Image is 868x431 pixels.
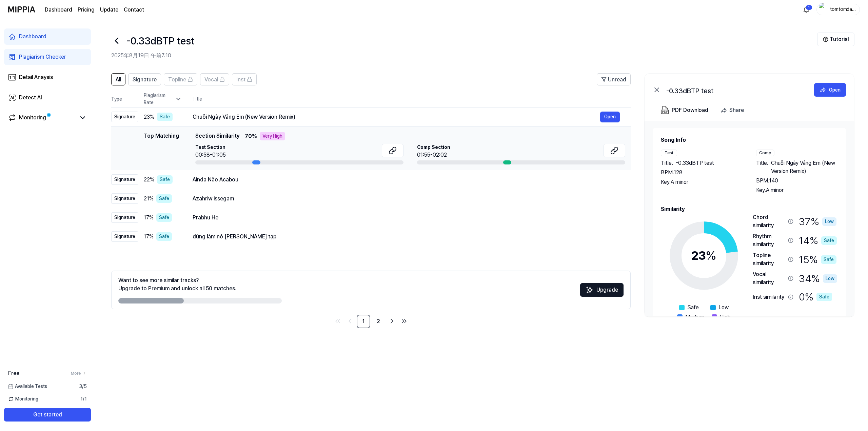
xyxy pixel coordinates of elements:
[19,73,53,81] div: Detail Anaysis
[817,33,854,46] button: Tutorial
[111,315,631,328] nav: pagination
[8,114,76,122] a: Monitoring
[799,232,837,249] div: 14 %
[71,370,87,376] a: More
[19,33,46,41] div: Dashboard
[133,76,157,84] span: Signature
[111,73,125,85] button: All
[124,6,144,14] a: Contact
[756,186,838,194] div: Key. A minor
[706,248,716,263] span: %
[111,52,817,60] h2: 2025年8月19日 午前7:10
[659,103,710,117] button: PDF Download
[801,4,812,15] button: 알림1
[144,214,154,222] span: 17 %
[823,37,828,42] img: Help
[676,159,714,167] span: -0.33dBTP test
[8,395,38,403] span: Monitoring
[802,5,810,14] img: 알림
[45,6,72,14] a: Dashboard
[111,174,138,185] div: Signature
[144,92,182,106] div: Plagiarism Rate
[200,73,229,85] button: Vocal
[799,289,832,305] div: 0 %
[8,369,19,377] span: Free
[195,132,239,140] span: Section Similarity
[666,86,802,94] div: -0.33dBTP test
[195,144,226,151] span: Test Section
[816,4,860,15] button: profiletomtomdayo
[236,76,245,84] span: Inst
[260,132,285,140] div: Very High
[111,193,138,204] div: Signature
[19,94,42,102] div: Detect AI
[819,3,827,16] img: profile
[597,73,631,85] button: Unread
[372,315,385,328] a: 2
[821,255,836,264] div: Safe
[661,159,673,167] span: Title .
[157,113,173,121] div: Safe
[116,76,121,84] span: All
[193,195,620,203] div: Azahriw issegam
[332,316,343,327] a: Go to first page
[144,195,154,203] span: 21 %
[193,176,620,184] div: Ainda Não Acabou
[78,6,95,14] a: Pricing
[111,112,138,122] div: Signature
[111,212,138,223] div: Signature
[756,150,774,156] div: Comp
[357,315,370,328] a: 1
[195,151,226,159] div: 00:58-01:05
[799,213,836,230] div: 37 %
[661,178,743,186] div: Key. A minor
[771,159,838,175] span: Chuỗi Ngày Vắng Em (New Version Remix)
[344,316,355,327] a: Go to previous page
[100,6,118,14] a: Update
[168,76,186,84] span: Topline
[118,276,236,293] div: Want to see more similar tracks? Upgrade to Premium and unlock all 50 matches.
[756,177,838,185] div: BPM. 140
[580,289,624,295] a: SparklesUpgrade
[753,270,785,287] div: Vocal similarity
[144,176,154,184] span: 22 %
[156,232,172,241] div: Safe
[600,112,620,122] a: Open
[729,106,744,115] div: Share
[19,53,66,61] div: Plagiarism Checker
[193,91,631,107] th: Title
[829,86,841,94] div: Open
[661,205,838,213] h2: Similarity
[387,316,397,327] a: Go to next page
[204,76,218,84] span: Vocal
[685,313,704,321] span: Medium
[829,5,855,13] div: tomtomdayo
[753,251,785,268] div: Topline similarity
[156,213,172,222] div: Safe
[128,73,161,85] button: Signature
[144,113,154,121] span: 23 %
[756,159,768,175] span: Title .
[144,132,179,164] div: Top Matching
[4,69,91,85] a: Detail Anaysis
[718,103,749,117] button: Share
[4,49,91,65] a: Plagiarism Checker
[232,73,257,85] button: Inst
[661,150,677,156] div: Test
[8,383,47,390] span: Available Tests
[586,286,594,294] img: Sparkles
[193,214,620,222] div: Prabhu He
[580,283,624,297] button: Upgrade
[661,106,669,114] img: PDF Download
[821,236,837,245] div: Safe
[193,233,620,241] div: đừng làm nó [PERSON_NAME] tạp
[245,132,257,140] span: 70 %
[4,90,91,106] a: Detect AI
[672,106,708,115] div: PDF Download
[193,113,600,121] div: Chuỗi Ngày Vắng Em (New Version Remix)
[417,144,450,151] span: Comp Section
[164,73,197,85] button: Topline
[814,83,846,97] button: Open
[799,270,837,287] div: 34 %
